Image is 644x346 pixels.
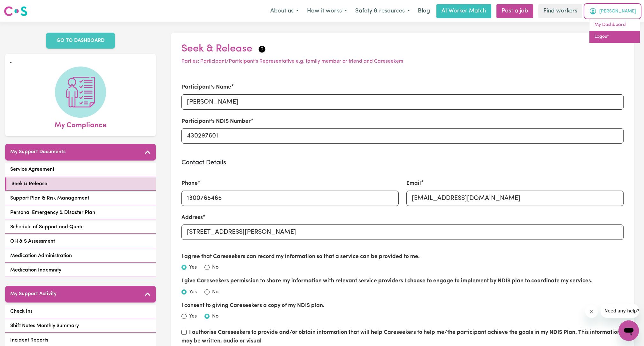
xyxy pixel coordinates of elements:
a: Support Plan & Risk Management [5,192,156,205]
label: Email [406,179,421,188]
h5: My Support Documents [10,149,65,155]
span: Incident Reports [10,336,48,344]
a: Medication Administration [5,249,156,263]
span: Shift Notes Monthly Summary [10,322,79,330]
a: My Compliance [10,67,151,131]
a: Shift Notes Monthly Summary [5,319,156,333]
span: Support Plan & Risk Management [10,194,89,202]
p: Parties: Participant/Participant's Representative e.g. family member or friend and Careseekers [181,58,624,65]
span: Medication Administration [10,252,72,260]
span: Seek & Release [11,180,47,188]
button: My Account [585,4,640,18]
a: Check Ins [5,305,156,318]
label: Yes [189,263,197,271]
label: No [212,288,218,296]
label: Participant's Name [181,83,231,91]
a: Careseekers logo [4,4,27,19]
span: [PERSON_NAME] [599,8,636,15]
label: I give Careseekers permission to share my information with relevant service providers I choose to... [181,277,593,285]
h5: My Support Activity [10,291,57,297]
span: Personal Emergency & Disaster Plan [10,209,95,216]
span: OH & S Assessment [10,238,55,245]
h2: Seek & Release [181,43,624,55]
button: My Support Activity [5,286,156,303]
span: Service Agreement [10,166,54,173]
a: GO TO DASHBOARD [46,33,115,49]
a: Post a job [496,4,533,18]
button: My Support Documents [5,144,156,161]
label: Yes [189,288,197,296]
span: Check Ins [10,308,33,315]
label: No [212,312,218,320]
iframe: Close message [585,305,598,318]
a: Medication Indemnity [5,264,156,277]
iframe: Button to launch messaging window [618,320,639,341]
a: Logout [589,31,640,43]
a: Blog [414,4,434,18]
a: Schedule of Support and Quote [5,221,156,234]
span: My Compliance [55,118,106,131]
label: I agree that Careseekers can record my information so that a service can be provided to me. [181,253,420,261]
label: I consent to giving Careseekers a copy of my NDIS plan. [181,302,325,310]
button: About us [266,4,303,18]
label: Phone [181,179,198,188]
button: Safety & resources [351,4,414,18]
img: Careseekers logo [4,5,27,17]
span: Medication Indemnity [10,266,61,274]
label: No [212,263,218,271]
span: Need any help? [4,4,39,10]
a: Service Agreement [5,163,156,176]
span: Schedule of Support and Quote [10,223,84,231]
label: Participant's NDIS Number [181,117,251,126]
a: Personal Emergency & Disaster Plan [5,206,156,219]
label: Address [181,214,203,222]
a: OH & S Assessment [5,235,156,248]
h3: Contact Details [181,159,624,167]
a: AI Worker Match [436,4,491,18]
a: My Dashboard [589,19,640,31]
button: How it works [303,4,351,18]
a: Seek & Release [5,177,156,191]
a: Find workers [538,4,582,18]
label: Yes [189,312,197,320]
label: I authorise Careseekers to provide and/or obtain information that will help Careseekers to help m... [181,330,620,343]
div: My Account [589,19,640,43]
iframe: Message from company [601,304,639,318]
